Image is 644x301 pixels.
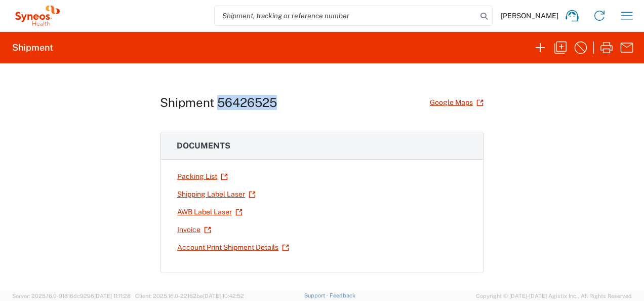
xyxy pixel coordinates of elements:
[501,11,558,20] span: [PERSON_NAME]
[177,239,290,256] a: Account Print Shipment Details
[177,141,230,150] span: Documents
[304,292,330,298] a: Support
[215,6,477,25] input: Shipment, tracking or reference number
[177,221,212,239] a: Invoice
[177,185,256,203] a: Shipping Label Laser
[177,203,243,221] a: AWB Label Laser
[203,293,244,299] span: [DATE] 10:42:52
[476,291,632,300] span: Copyright © [DATE]-[DATE] Agistix Inc., All Rights Reserved
[177,168,228,185] a: Packing List
[429,94,484,111] a: Google Maps
[160,95,277,110] h1: Shipment 56426525
[330,292,355,298] a: Feedback
[135,293,244,299] span: Client: 2025.16.0-22162be
[12,293,131,299] span: Server: 2025.16.0-91816dc9296
[94,293,131,299] span: [DATE] 11:11:28
[12,42,53,54] h2: Shipment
